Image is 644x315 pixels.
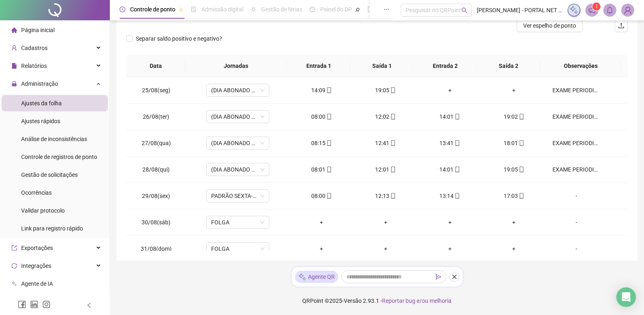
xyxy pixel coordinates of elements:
[424,191,476,200] div: 13:14
[211,137,264,149] span: (DIA ABONADO PARCIALMENTE)
[552,244,600,253] div: -
[251,7,256,12] span: sun
[21,225,83,232] span: Link para registro rápido
[389,87,396,93] span: mobile
[489,165,540,174] div: 19:05
[606,7,613,14] span: bell
[360,112,411,121] div: 12:02
[211,111,264,123] span: (DIA ABONADO PARCIALMENTE)
[11,245,17,251] span: export
[360,191,411,200] div: 12:13
[616,287,636,307] div: Open Intercom Messenger
[592,2,600,11] sup: 1
[618,22,624,29] span: upload
[325,167,332,172] span: mobile
[21,263,51,269] span: Integrações
[518,193,524,199] span: mobile
[518,114,524,119] span: mobile
[570,6,579,15] img: sparkle-icon.fc2bf0ac1784a2077858766a79e2daf3.svg
[211,190,264,202] span: PADRÃO SEXTA-FEIRA
[325,140,332,146] span: mobile
[389,140,396,146] span: mobile
[489,112,540,121] div: 19:02
[389,114,396,119] span: mobile
[141,245,172,252] span: 31/08(dom)
[452,274,457,280] span: close
[320,6,352,13] span: Painel do DP
[489,244,540,253] div: +
[552,218,600,227] div: -
[454,140,460,146] span: mobile
[287,55,351,77] th: Entrada 1
[461,7,467,13] span: search
[130,6,175,13] span: Controle de ponto
[360,139,411,148] div: 12:41
[424,139,476,148] div: 13:41
[298,273,306,281] img: sparkle-icon.fc2bf0ac1784a2077858766a79e2daf3.svg
[454,193,460,199] span: mobile
[454,167,460,172] span: mobile
[547,61,614,70] span: Observações
[21,63,47,69] span: Relatórios
[21,118,60,124] span: Ajustes rápidos
[296,139,347,148] div: 08:15
[523,21,576,30] span: Ver espelho de ponto
[296,112,347,121] div: 08:00
[489,86,540,95] div: +
[18,300,26,308] span: facebook
[296,86,347,95] div: 14:09
[133,34,225,43] span: Separar saldo positivo e negativo?
[595,4,598,9] span: 1
[424,112,476,121] div: 14:01
[477,6,563,15] span: [PERSON_NAME] - PORTAL NET TELECOM SERVIÇOS DE INTER
[384,7,389,12] span: ellipsis
[143,113,169,120] span: 26/08(ter)
[367,7,373,12] span: book
[120,7,125,12] span: clock-circle
[325,193,332,199] span: mobile
[424,165,476,174] div: 14:01
[552,86,600,95] div: EXAME PERIODICO
[11,45,17,51] span: user-add
[325,87,332,93] span: mobile
[211,216,264,228] span: FOLGA
[142,140,171,146] span: 27/08(qua)
[325,114,332,119] span: mobile
[382,298,452,304] span: Reportar bug e/ou melhoria
[126,55,185,77] th: Data
[21,136,87,142] span: Análise de inconsistências
[211,243,264,255] span: FOLGA
[355,7,360,12] span: pushpin
[540,55,621,77] th: Observações
[489,191,540,200] div: 17:03
[518,140,524,146] span: mobile
[389,193,396,199] span: mobile
[296,165,347,174] div: 08:01
[21,280,53,287] span: Agente de IA
[350,55,414,77] th: Saída 1
[11,63,17,69] span: file
[310,7,315,12] span: dashboard
[142,87,170,93] span: 25/08(seg)
[489,218,540,227] div: +
[30,300,38,308] span: linkedin
[42,300,50,308] span: instagram
[517,19,583,32] button: Ver espelho de ponto
[21,45,48,51] span: Cadastros
[552,112,600,121] div: EXAME PERIODICO
[21,27,55,33] span: Página inicial
[552,139,600,148] div: EXAME PERIODICO
[296,218,347,227] div: +
[86,302,92,308] span: left
[11,81,17,87] span: lock
[477,55,541,77] th: Saída 2
[179,7,183,12] span: pushpin
[552,191,600,200] div: -
[21,80,58,87] span: Administração
[295,271,338,283] div: Agente QR
[211,84,264,96] span: (DIA ABONADO PARCIALMENTE)
[414,55,477,77] th: Entrada 2
[211,163,264,176] span: (DIA ABONADO PARCIALMENTE)
[21,207,65,214] span: Validar protocolo
[21,189,52,196] span: Ocorrências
